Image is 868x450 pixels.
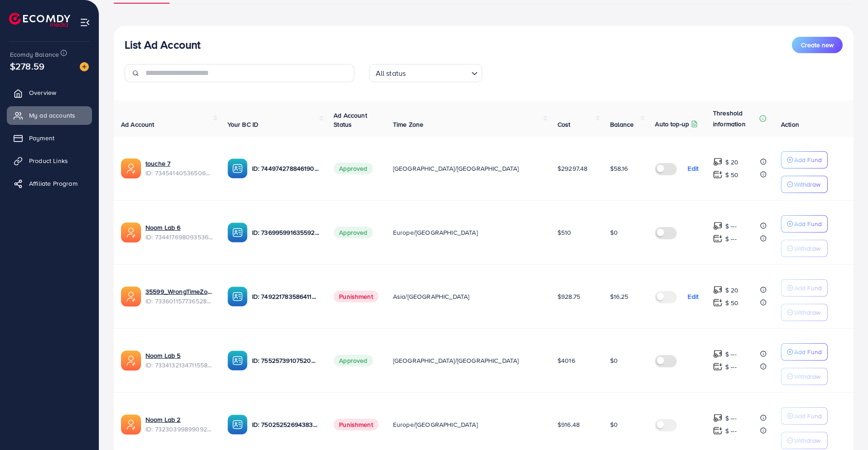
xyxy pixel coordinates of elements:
[558,292,580,301] span: $928.75
[29,88,56,97] span: Overview
[610,356,618,365] span: $0
[792,37,843,53] button: Create new
[781,176,828,193] button: Withdraw
[252,163,320,174] p: ID: 7449742788461903889
[121,415,141,435] img: ic-ads-acc.e4c84228.svg
[794,435,820,446] p: Withdraw
[725,233,737,244] p: $ ---
[145,223,181,232] a: Noom Lab 6
[228,287,247,307] img: ic-ba-acc.ded83a64.svg
[713,349,723,359] img: top-up amount
[558,420,580,429] span: $916.48
[713,298,723,307] img: top-up amount
[794,371,820,382] p: Withdraw
[713,234,723,243] img: top-up amount
[334,227,373,238] span: Approved
[228,351,247,371] img: ic-ba-acc.ded83a64.svg
[228,158,247,178] img: ic-ba-acc.ded83a64.svg
[393,120,423,129] span: Time Zone
[334,111,367,129] span: Ad Account Status
[393,164,519,173] span: [GEOGRAPHIC_DATA]/[GEOGRAPHIC_DATA]
[145,415,213,434] div: <span class='underline'>Noom Lab 2</span></br>7323039989909209089
[829,409,861,443] iframe: Chat
[794,410,822,421] p: Add Fund
[121,351,141,371] img: ic-ads-acc.e4c84228.svg
[781,120,799,129] span: Action
[145,168,213,178] span: ID: 7345414053650628609
[794,282,822,293] p: Add Fund
[725,413,737,424] p: $ ---
[655,119,689,129] p: Auto top-up
[713,362,723,371] img: top-up amount
[725,157,739,168] p: $ 20
[558,228,572,237] span: $510
[145,297,213,306] span: ID: 7336011577365282818
[725,297,739,308] p: $ 50
[713,157,723,167] img: top-up amount
[145,361,213,370] span: ID: 7334132134711558146
[145,351,181,360] a: Noom Lab 5
[7,106,92,124] a: My ad accounts
[7,84,92,102] a: Overview
[713,170,723,179] img: top-up amount
[794,307,820,318] p: Withdraw
[145,425,213,434] span: ID: 7323039989909209089
[794,179,820,190] p: Withdraw
[145,223,213,242] div: <span class='underline'>Noom Lab 6</span></br>7344176980935360513
[393,420,478,429] span: Europe/[GEOGRAPHIC_DATA]
[725,349,737,360] p: $ ---
[781,407,828,425] button: Add Fund
[10,59,44,73] span: $278.59
[125,38,200,51] h3: List Ad Account
[610,292,629,301] span: $16.25
[610,164,628,173] span: $58.16
[558,164,587,173] span: $29297.48
[713,221,723,231] img: top-up amount
[781,304,828,321] button: Withdraw
[713,285,723,295] img: top-up amount
[781,368,828,385] button: Withdraw
[610,420,618,429] span: $0
[558,356,575,365] span: $4016
[610,228,618,237] span: $0
[145,232,213,242] span: ID: 7344176980935360513
[334,163,373,174] span: Approved
[725,425,737,436] p: $ ---
[121,158,141,178] img: ic-ads-acc.e4c84228.svg
[29,179,78,188] span: Affiliate Program
[688,291,698,302] p: Edit
[228,415,247,435] img: ic-ba-acc.ded83a64.svg
[781,240,828,257] button: Withdraw
[7,129,92,147] a: Payment
[781,432,828,449] button: Withdraw
[334,291,378,302] span: Punishment
[9,13,70,27] img: logo
[801,40,834,49] span: Create new
[794,243,820,254] p: Withdraw
[29,111,75,120] span: My ad accounts
[781,343,828,361] button: Add Fund
[369,64,482,82] div: Search for option
[781,151,828,168] button: Add Fund
[393,228,478,237] span: Europe/[GEOGRAPHIC_DATA]
[725,285,739,296] p: $ 20
[29,156,68,165] span: Product Links
[334,419,378,430] span: Punishment
[145,159,213,178] div: <span class='underline'>touche 7</span></br>7345414053650628609
[29,134,54,143] span: Payment
[80,62,89,71] img: image
[334,355,373,366] span: Approved
[781,279,828,297] button: Add Fund
[408,65,467,80] input: Search for option
[145,287,213,296] a: 35599_WrongTimeZone
[610,120,634,129] span: Balance
[252,355,320,366] p: ID: 7552573910752002064
[228,120,259,129] span: Your BC ID
[393,292,470,301] span: Asia/[GEOGRAPHIC_DATA]
[725,361,737,372] p: $ ---
[121,120,155,129] span: Ad Account
[252,291,320,302] p: ID: 7492217835864113153
[688,163,698,174] p: Edit
[374,67,408,80] span: All status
